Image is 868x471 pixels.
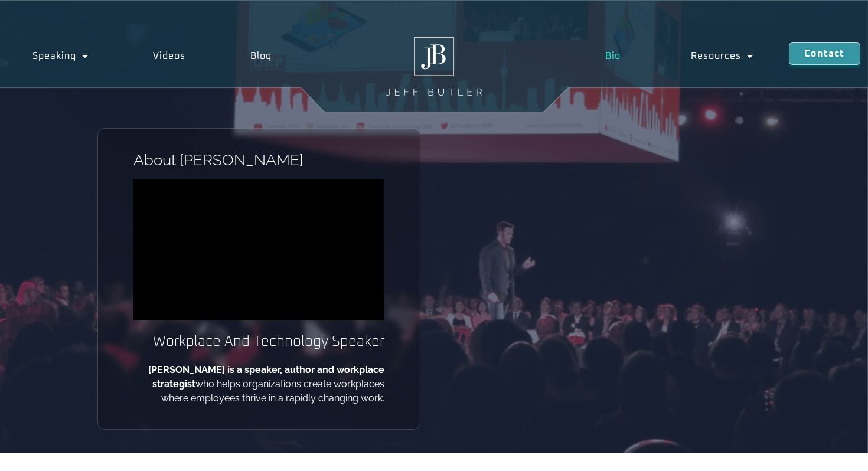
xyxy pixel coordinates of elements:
h1: About [PERSON_NAME] [133,152,384,168]
a: Bio [570,42,656,70]
nav: Menu [570,42,789,70]
h2: Workplace And Technology Speaker [133,332,384,351]
a: Videos [121,42,218,70]
b: [PERSON_NAME] is a speaker, author and workplace strategist [148,364,384,390]
a: Resources [656,42,789,70]
a: Contact [789,42,860,65]
a: Blog [218,42,304,70]
p: who helps organizations create workplaces where employees thrive in a rapidly changing work. [133,363,384,405]
iframe: vimeo Video Player [133,179,384,320]
span: Contact [804,49,844,58]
